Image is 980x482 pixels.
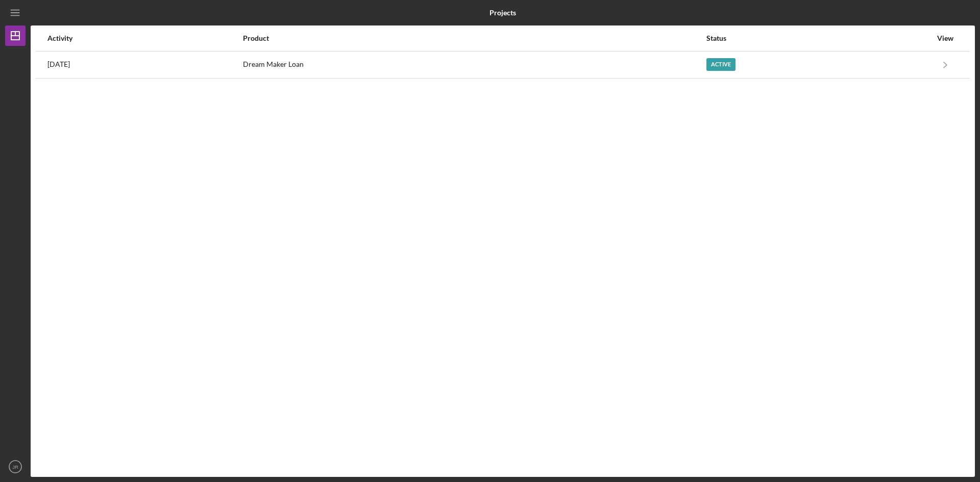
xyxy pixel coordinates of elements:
time: 2025-08-29 16:02 [47,60,70,68]
div: Dream Maker Loan [243,52,705,78]
div: Activity [47,34,242,42]
div: Product [243,34,705,42]
b: Projects [489,9,516,17]
button: JR [5,456,26,477]
div: View [933,34,958,42]
div: Status [706,34,932,42]
text: JR [12,464,18,470]
div: Active [706,58,736,71]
